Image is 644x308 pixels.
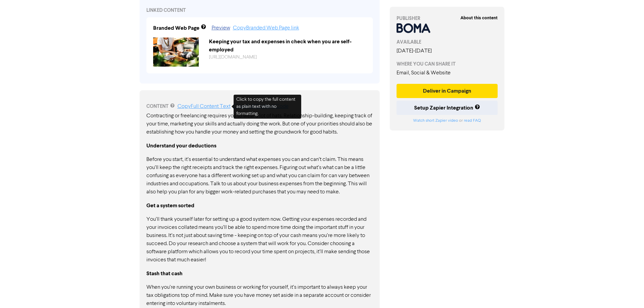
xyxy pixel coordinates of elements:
div: Keeping your tax and expenses in check when you are self-employed [204,38,371,54]
strong: About this content [460,15,498,21]
div: Branded Web Page [153,24,199,32]
a: Watch short Zapier video [413,119,458,123]
a: read FAQ [464,119,481,123]
div: or [397,118,498,124]
a: [URL][DOMAIN_NAME] [209,55,257,60]
p: When you’re running your own business or working for yourself, it’s important to always keep your... [146,283,373,308]
div: [DATE] - [DATE] [397,47,498,55]
button: Setup Zapier Integration [397,101,498,115]
strong: Stash that cash [146,270,183,277]
div: WHERE YOU CAN SHARE IT [397,61,498,68]
div: AVAILABLE [397,39,498,46]
div: PUBLISHER [397,15,498,22]
div: CONTENT [146,102,373,111]
div: Click to copy the full content as plain text with no formatting. [234,95,301,119]
iframe: Chat Widget [559,235,644,308]
strong: Get a system sorted [146,202,194,209]
a: Copy Branded Web Page link [233,25,299,31]
p: Before you start, it’s essential to understand what expenses you can and can’t claim. This means ... [146,156,373,196]
a: Copy Full Content Text [177,104,231,109]
button: Deliver in Campaign [397,84,498,98]
p: Contracting or freelancing requires you to wear a lot of hats. Relationship-building, keeping tra... [146,112,373,136]
div: LINKED CONTENT [146,7,373,14]
strong: Understand your deductions [146,142,216,149]
div: https://public2.bomamarketing.com/cp/2EPhGVXftiosyK6k6ES8W2?sa=G7kYtjF3 [204,54,371,61]
a: Preview [212,25,230,31]
div: Email, Social & Website [397,69,498,77]
p: You’ll thank yourself later for setting up a good system now. Getting your expenses recorded and ... [146,215,373,264]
